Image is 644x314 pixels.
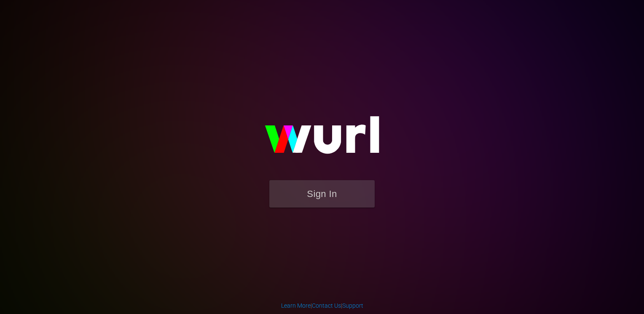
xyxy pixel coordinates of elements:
[281,302,311,309] a: Learn More
[269,180,375,208] button: Sign In
[238,98,406,180] img: wurl-logo-on-black-223613ac3d8ba8fe6dc639794a292ebdb59501304c7dfd60c99c58986ef67473.svg
[342,302,363,309] a: Support
[312,302,341,309] a: Contact Us
[281,301,363,310] div: | |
